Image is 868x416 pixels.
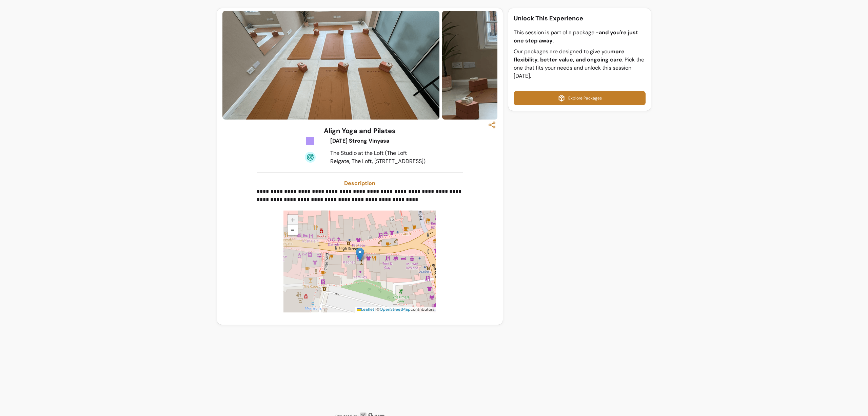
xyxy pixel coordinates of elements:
a: Zoom out [288,225,298,235]
div: [DATE] Strong Vinyasa [330,137,427,145]
a: Zoom in [288,215,298,225]
h3: Description [257,179,463,187]
a: OpenStreetMap [380,307,411,312]
div: © contributors [355,307,436,312]
div: The Studio at the Loft (The Loft Reigate, The Loft, [STREET_ADDRESS]) [330,149,427,165]
p: Our packages are designed to give you . Pick the one that fits your needs and unlock this session... [514,48,646,80]
img: Align Yoga and Pilates [356,248,364,261]
a: Explore Packages [514,91,646,105]
p: This session is part of a package - . [514,29,646,45]
span: + [291,215,295,224]
img: Tickets Icon [305,135,316,146]
img: https://d22cr2pskkweo8.cloudfront.net/681e6f75-30db-4590-bc37-9062a3f2d6e6 [442,11,659,120]
p: Unlock This Experience [514,14,646,23]
h3: Align Yoga and Pilates [324,126,396,135]
span: − [291,225,295,235]
span: | [375,307,376,312]
a: Leaflet [357,307,374,312]
img: https://d22cr2pskkweo8.cloudfront.net/53eac2f3-4fc1-46dd-ae6b-f83a00450683 [222,11,439,120]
